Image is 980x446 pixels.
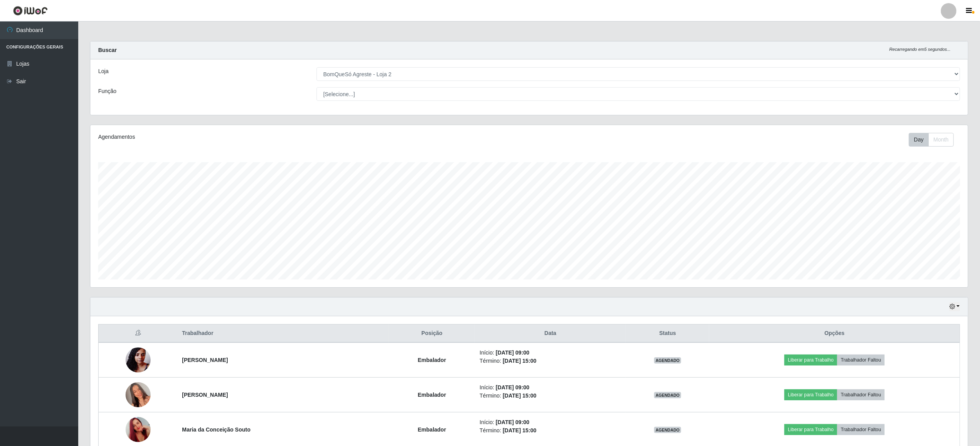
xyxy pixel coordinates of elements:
time: [DATE] 15:00 [503,392,536,399]
button: Month [928,133,954,147]
div: Toolbar with button groups [909,133,960,147]
label: Função [98,87,117,95]
button: Liberar para Trabalho [784,389,837,400]
button: Liberar para Trabalho [784,355,837,365]
img: CoreUI Logo [13,6,48,16]
li: Início: [480,418,621,426]
div: First group [909,133,954,147]
button: Trabalhador Faltou [837,424,885,435]
li: Término: [480,357,621,365]
th: Status [626,324,710,343]
li: Término: [480,426,621,435]
time: [DATE] 09:00 [496,419,529,425]
time: [DATE] 15:00 [503,358,536,364]
time: [DATE] 15:00 [503,427,536,433]
label: Loja [98,67,108,75]
span: AGENDADO [654,357,682,364]
strong: Embalador [418,357,446,363]
div: Agendamentos [98,133,450,141]
span: AGENDADO [654,392,682,398]
strong: Embalador [418,426,446,433]
strong: Maria da Conceição Souto [182,426,250,433]
li: Término: [480,392,621,400]
li: Início: [480,349,621,357]
i: Recarregando em 5 segundos... [889,47,951,52]
li: Início: [480,383,621,392]
th: Trabalhador [177,324,389,343]
strong: [PERSON_NAME] [182,392,228,398]
button: Liberar para Trabalho [784,424,837,435]
th: Data [475,324,626,343]
img: 1751455620559.jpeg [126,373,151,417]
button: Day [909,133,929,147]
button: Trabalhador Faltou [837,355,885,365]
time: [DATE] 09:00 [496,349,529,356]
time: [DATE] 09:00 [496,384,529,390]
img: 1690803599468.jpeg [126,343,151,376]
span: AGENDADO [654,427,682,433]
button: Trabalhador Faltou [837,389,885,400]
th: Opções [709,324,960,343]
th: Posição [389,324,475,343]
strong: Embalador [418,392,446,398]
strong: [PERSON_NAME] [182,357,228,363]
strong: Buscar [98,47,117,53]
